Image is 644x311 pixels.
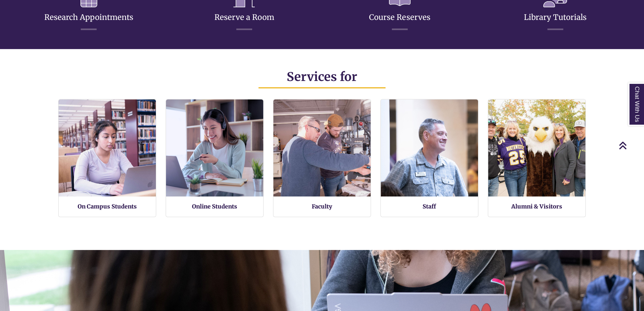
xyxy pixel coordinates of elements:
span: Services for [287,69,357,84]
a: Faculty [312,203,332,210]
img: Staff Services [381,99,478,196]
img: Faculty Resources [273,99,371,196]
a: Staff [423,203,436,210]
img: On Campus Students Services [59,99,156,196]
img: Alumni and Visitors Services [488,99,585,196]
a: Back to Top [619,141,642,150]
a: Online Students [192,203,237,210]
a: Alumni & Visitors [511,203,562,210]
img: Online Students Services [166,99,263,196]
a: On Campus Students [78,203,137,210]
